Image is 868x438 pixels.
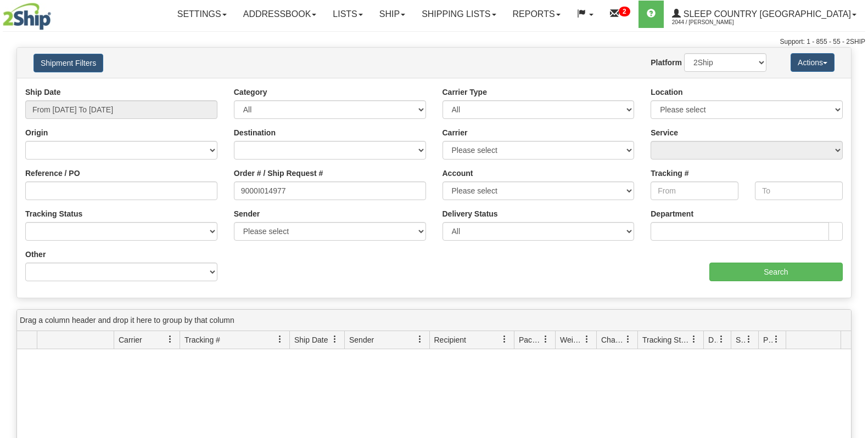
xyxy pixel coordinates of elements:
[651,87,682,98] label: Location
[443,87,487,98] label: Carrier Type
[791,53,835,72] button: Actions
[642,334,690,345] span: Tracking Status
[234,168,323,179] label: Order # / Ship Request #
[443,208,498,219] label: Delivery Status
[235,1,325,28] a: Addressbook
[519,334,542,345] span: Packages
[708,334,718,345] span: Delivery Status
[709,263,843,281] input: Search
[443,168,473,179] label: Account
[651,208,693,219] label: Department
[536,330,555,349] a: Packages filter column settings
[234,208,260,219] label: Sender
[651,168,688,179] label: Tracking #
[578,330,596,349] a: Weight filter column settings
[411,330,429,349] a: Sender filter column settings
[651,57,682,68] label: Platform
[271,330,289,349] a: Tracking # filter column settings
[843,163,867,275] iframe: chat widget
[33,54,103,72] button: Shipment Filters
[25,168,80,179] label: Reference / PO
[25,249,46,260] label: Other
[740,330,758,349] a: Shipment Issues filter column settings
[672,17,754,28] span: 2044 / [PERSON_NAME]
[294,334,328,345] span: Ship Date
[25,127,48,138] label: Origin
[413,1,504,28] a: Shipping lists
[651,127,678,138] label: Service
[755,181,843,200] input: To
[25,208,82,219] label: Tracking Status
[619,330,637,349] a: Charge filter column settings
[763,334,772,345] span: Pickup Status
[651,181,738,200] input: From
[184,334,220,345] span: Tracking #
[234,127,276,138] label: Destination
[17,310,851,331] div: grid grouping header
[505,1,569,28] a: Reports
[601,334,624,345] span: Charge
[736,334,745,345] span: Shipment Issues
[25,87,61,98] label: Ship Date
[169,1,235,28] a: Settings
[434,334,466,345] span: Recipient
[560,334,583,345] span: Weight
[371,1,413,28] a: Ship
[602,1,639,28] a: 2
[3,3,51,30] img: logo2044.jpg
[619,7,630,16] sup: 2
[681,9,851,19] span: Sleep Country [GEOGRAPHIC_DATA]
[767,330,786,349] a: Pickup Status filter column settings
[161,330,180,349] a: Carrier filter column settings
[349,334,374,345] span: Sender
[119,334,142,345] span: Carrier
[234,87,267,98] label: Category
[3,37,865,47] div: Support: 1 - 855 - 55 - 2SHIP
[712,330,731,349] a: Delivery Status filter column settings
[324,1,371,28] a: Lists
[495,330,514,349] a: Recipient filter column settings
[664,1,865,28] a: Sleep Country [GEOGRAPHIC_DATA] 2044 / [PERSON_NAME]
[326,330,344,349] a: Ship Date filter column settings
[443,127,468,138] label: Carrier
[685,330,703,349] a: Tracking Status filter column settings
